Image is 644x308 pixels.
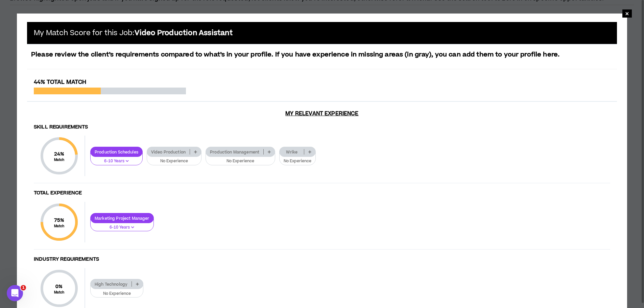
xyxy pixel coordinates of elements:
[284,158,311,164] p: No Experience
[95,291,139,297] p: No Experience
[206,149,263,155] p: Production Management
[34,256,610,263] h4: Industry Requirements
[7,285,23,301] iframe: Intercom live chat
[54,224,65,229] small: Match
[280,149,304,155] p: Wrike
[95,158,138,164] p: 6-10 Years
[27,110,617,117] h3: My Relevant Experience
[27,50,617,60] p: Please review the client’s requirements compared to what’s in your profile. If you have experienc...
[95,224,149,231] p: 6-10 Years
[34,190,610,196] h4: Total Experience
[135,28,233,38] b: Video Production Assistant
[147,149,190,155] p: Video Production
[54,158,65,162] small: Match
[54,217,65,224] span: 75 %
[91,149,142,155] p: Production Schedules
[21,285,26,290] span: 1
[625,9,629,18] span: ×
[54,150,65,158] span: 24 %
[206,152,275,165] button: No Experience
[90,219,154,232] button: 6-10 Years
[90,285,143,298] button: No Experience
[279,152,316,165] button: No Experience
[91,282,132,287] p: High Technology
[91,216,153,221] p: Marketing Project Manager
[210,158,271,164] p: No Experience
[34,124,610,131] h4: Skill Requirements
[34,29,233,37] h5: My Match Score for this Job:
[147,152,201,165] button: No Experience
[54,290,65,295] small: Match
[151,158,197,164] p: No Experience
[34,78,86,86] span: 44% Total Match
[90,152,143,165] button: 6-10 Years
[54,283,65,290] span: 0 %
